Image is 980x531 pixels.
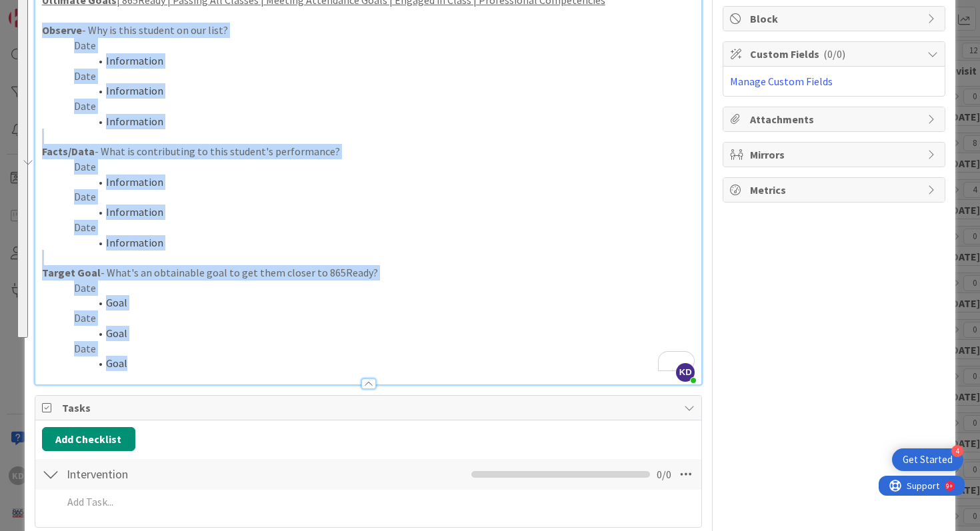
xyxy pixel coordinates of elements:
li: Information [58,175,695,190]
strong: Facts/Data [42,145,95,158]
div: Open Get Started checklist, remaining modules: 4 [892,448,963,471]
span: Custom Fields [750,46,921,62]
p: Date [42,341,695,356]
li: Information [58,205,695,220]
p: Date [42,159,695,175]
span: Mirrors [750,147,921,163]
li: Goal [58,326,695,341]
span: Support [28,2,61,18]
strong: Observe [42,23,82,37]
p: - What is contributing to this student's performance? [42,144,695,159]
span: ( 0/0 ) [823,47,845,61]
p: - What's an obtainable goal to get them closer to 865Ready? [42,265,695,280]
a: Manage Custom Fields [730,75,833,88]
span: 0 / 0 [657,466,671,482]
li: Information [58,53,695,69]
div: 4 [951,445,963,457]
span: KD [676,363,695,382]
p: Date [42,280,695,296]
p: - Why is this student on our list? [42,23,695,38]
li: Goal [58,295,695,310]
li: Goal [58,356,695,371]
span: Attachments [750,111,921,127]
div: Get Started [903,453,953,466]
p: Date [42,69,695,84]
input: Add Checklist... [62,462,344,486]
div: 9+ [67,5,74,16]
p: Date [42,99,695,114]
p: Date [42,38,695,53]
button: Add Checklist [42,427,135,451]
span: Tasks [62,400,678,416]
p: Date [42,310,695,326]
p: Date [42,220,695,235]
li: Information [58,83,695,99]
strong: Target Goal [42,266,101,279]
li: Information [58,114,695,129]
p: Date [42,189,695,205]
li: Information [58,235,695,251]
span: Metrics [750,182,921,198]
span: Block [750,11,921,27]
